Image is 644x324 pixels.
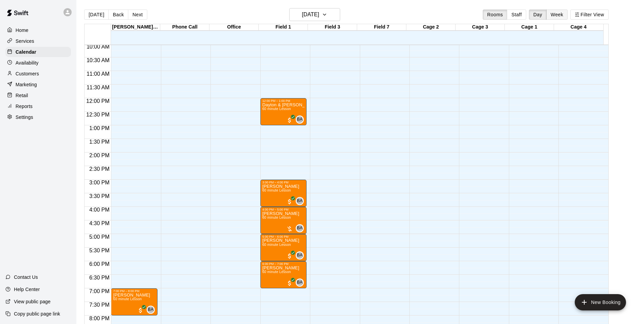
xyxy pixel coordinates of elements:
[259,24,308,31] div: Field 1
[286,253,293,259] span: All customers have paid
[262,181,305,184] div: 3:00 PM – 4:00 PM
[16,38,34,44] p: Services
[16,114,33,121] p: Settings
[262,262,305,266] div: 6:00 PM – 7:00 PM
[357,24,406,31] div: Field 7
[113,289,155,293] div: 7:00 PM – 8:00 PM
[14,298,51,305] p: View public page
[5,112,71,122] a: Settings
[298,251,304,259] span: Bryan Anderson
[575,294,626,310] button: add
[88,316,111,321] span: 8:00 PM
[88,152,111,158] span: 2:00 PM
[160,24,209,31] div: Phone Call
[5,25,71,35] a: Home
[85,85,111,90] span: 11:30 AM
[88,125,111,131] span: 1:00 PM
[297,279,303,286] span: BA
[16,59,39,66] p: Availability
[505,24,554,31] div: Cage 1
[298,278,304,287] span: Bryan Anderson
[302,10,319,19] h6: [DATE]
[16,49,36,55] p: Calendar
[286,198,293,205] span: All customers have paid
[88,275,111,281] span: 6:30 PM
[296,251,304,259] div: Bryan Anderson
[209,24,259,31] div: Office
[296,224,304,232] div: Bryan Anderson
[296,278,304,287] div: Bryan Anderson
[546,10,568,20] button: Week
[16,27,29,34] p: Home
[262,235,305,238] div: 5:00 PM – 6:00 PM
[14,310,60,317] p: Copy public page link
[14,286,40,293] p: Help Center
[5,36,71,46] a: Services
[483,10,507,20] button: Rooms
[137,307,144,314] span: All customers have paid
[88,302,111,308] span: 7:30 PM
[298,197,304,205] span: Bryan Anderson
[88,180,111,185] span: 3:00 PM
[85,71,111,77] span: 11:00 AM
[260,98,307,125] div: 12:00 PM – 1:00 PM: Dayton & Trenton Wilburn
[111,288,157,316] div: 7:00 PM – 8:00 PM: 60 minute Lesson
[5,90,71,101] a: Retail
[88,288,111,294] span: 7:00 PM
[262,107,291,111] span: 60 minute Lesson
[5,79,71,90] div: Marketing
[262,270,291,274] span: 60 minute Lesson
[260,261,307,288] div: 6:00 PM – 7:00 PM: William Michalski
[85,112,111,118] span: 12:30 PM
[14,274,38,281] p: Contact Us
[108,10,128,20] button: Back
[88,193,111,199] span: 3:30 PM
[16,92,28,99] p: Retail
[16,70,39,77] p: Customers
[16,103,33,110] p: Reports
[148,306,153,313] span: BA
[296,197,304,205] div: Bryan Anderson
[5,101,71,111] a: Reports
[262,99,305,103] div: 12:00 PM – 1:00 PM
[88,248,111,253] span: 5:30 PM
[297,116,303,123] span: BA
[84,10,109,20] button: [DATE]
[85,98,111,104] span: 12:00 PM
[262,188,291,192] span: 60 minute Lesson
[298,115,304,124] span: Bryan Anderson
[286,280,293,287] span: All customers have paid
[5,58,71,68] a: Availability
[297,225,303,232] span: BA
[88,220,111,226] span: 4:30 PM
[88,261,111,267] span: 6:00 PM
[308,24,357,31] div: Field 3
[507,10,526,20] button: Staff
[286,117,293,124] span: All customers have paid
[111,24,160,31] div: [PERSON_NAME] House
[147,306,155,314] div: Bryan Anderson
[296,115,304,124] div: Bryan Anderson
[5,47,71,57] div: Calendar
[260,207,307,234] div: 4:00 PM – 5:00 PM: Ethan York
[5,69,71,79] a: Customers
[149,306,155,314] span: Bryan Anderson
[260,234,307,261] div: 5:00 PM – 6:00 PM: Jackson Loftis
[456,24,505,31] div: Cage 3
[88,139,111,145] span: 1:30 PM
[16,81,37,88] p: Marketing
[529,10,547,20] button: Day
[289,8,340,21] button: [DATE]
[88,207,111,213] span: 4:00 PM
[298,224,304,232] span: Bryan Anderson
[262,243,291,247] span: 60 minute Lesson
[262,208,305,211] div: 4:00 PM – 5:00 PM
[88,166,111,172] span: 2:30 PM
[297,198,303,204] span: BA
